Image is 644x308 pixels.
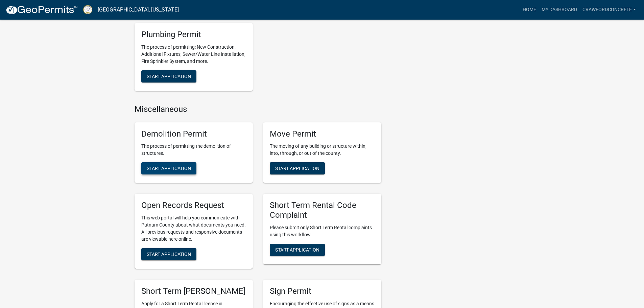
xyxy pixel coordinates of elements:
span: Start Application [275,247,319,253]
p: The moving of any building or structure within, into, through, or out of the county. [270,143,375,157]
h5: Short Term [PERSON_NAME] [141,286,246,296]
h5: Sign Permit [270,286,375,296]
p: The process of permitting the demolition of structures. [141,143,246,157]
button: Start Application [141,162,196,174]
a: My Dashboard [539,3,580,16]
span: Start Application [147,73,191,79]
a: [GEOGRAPHIC_DATA], [US_STATE] [98,4,179,16]
h5: Open Records Request [141,200,246,210]
h5: Plumbing Permit [141,30,246,40]
p: The process of permitting: New Construction, Additional Fixtures, Sewer/Water Line Installation, ... [141,44,246,65]
p: This web portal will help you communicate with Putnam County about what documents you need. All p... [141,214,246,243]
h5: Short Term Rental Code Complaint [270,200,375,220]
h5: Demolition Permit [141,129,246,139]
h4: Miscellaneous [135,104,381,114]
button: Start Application [270,162,325,174]
span: Start Application [275,166,319,171]
button: Start Application [141,70,196,82]
p: Please submit only Short Term Rental complaints using this workflow. [270,224,375,238]
a: CrawfordConcrete [580,3,639,16]
a: Home [520,3,539,16]
span: Start Application [147,252,191,257]
button: Start Application [270,244,325,256]
span: Start Application [147,166,191,171]
h5: Move Permit [270,129,375,139]
button: Start Application [141,248,196,260]
img: Putnam County, Georgia [83,5,92,14]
